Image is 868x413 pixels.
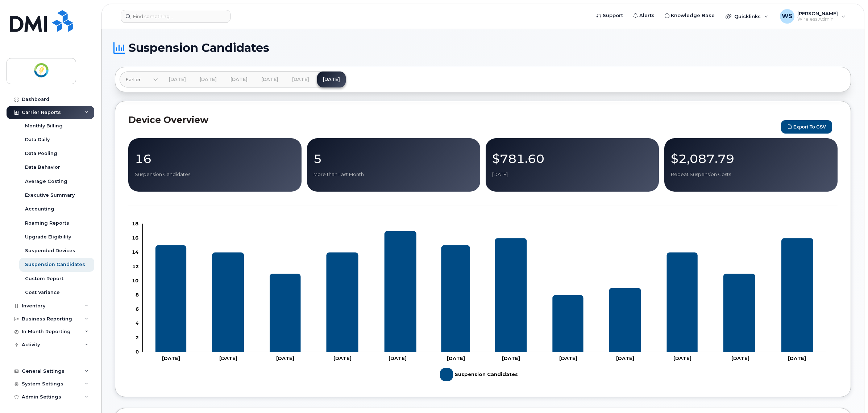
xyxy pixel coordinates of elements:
tspan: 2 [136,334,139,340]
tspan: [DATE] [389,355,407,361]
p: $781.60 [492,152,652,165]
tspan: [DATE] [788,355,806,361]
h2: Device Overview [128,114,777,125]
a: Earlier [120,71,158,87]
a: [DATE] [317,71,346,87]
a: [DATE] [225,71,253,87]
tspan: 18 [132,220,138,226]
tspan: [DATE] [731,355,749,361]
tspan: [DATE] [162,355,180,361]
tspan: [DATE] [447,355,465,361]
span: Earlier [125,76,141,83]
tspan: 16 [132,235,138,241]
tspan: [DATE] [616,355,634,361]
p: More than Last Month [313,171,474,178]
p: 16 [135,152,295,165]
g: Chart [132,220,826,384]
tspan: [DATE] [673,355,692,361]
p: Repeat Suspension Costs [671,171,831,178]
tspan: [DATE] [333,355,351,361]
tspan: 6 [136,306,139,312]
g: Legend [440,365,518,384]
p: 5 [313,152,474,165]
g: Suspension Candidates [155,231,813,352]
button: Export to CSV [781,120,832,134]
tspan: 12 [132,263,139,269]
p: $2,087.79 [671,152,831,165]
tspan: 4 [136,320,139,326]
tspan: 8 [136,291,139,297]
tspan: 0 [136,348,139,354]
a: [DATE] [194,71,223,87]
p: [DATE] [492,171,652,178]
tspan: 10 [132,277,138,283]
a: [DATE] [286,71,315,87]
p: Suspension Candidates [135,171,295,178]
a: [DATE] [163,71,192,87]
a: [DATE] [256,71,284,87]
tspan: [DATE] [276,355,294,361]
tspan: [DATE] [559,355,577,361]
tspan: 14 [132,249,138,255]
tspan: [DATE] [219,355,237,361]
tspan: [DATE] [502,355,520,361]
span: Suspension Candidates [129,42,269,53]
g: Suspension Candidates [440,365,518,384]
